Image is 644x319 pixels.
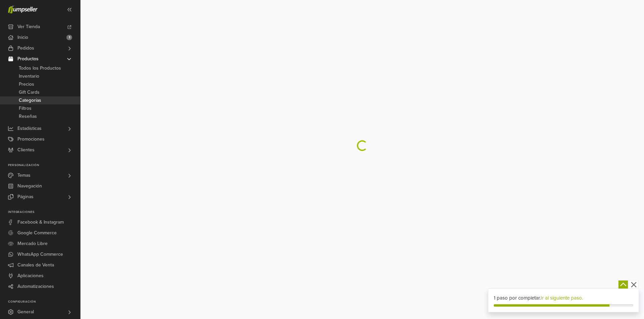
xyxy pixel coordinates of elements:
[17,228,57,238] span: Google Commerce
[8,210,80,214] p: Integraciones
[17,238,48,249] span: Mercado Libre
[17,249,63,260] span: WhatsApp Commerce
[8,163,80,167] p: Personalización
[19,80,34,88] span: Precios
[17,54,39,64] span: Productos
[17,145,35,155] span: Clientes
[17,21,40,32] span: Ver Tienda
[8,300,80,304] p: Configuración
[17,270,44,281] span: Aplicaciones
[66,35,72,40] span: 1
[19,104,32,112] span: Filtros
[19,96,41,104] span: Categorías
[17,217,64,228] span: Facebook & Instagram
[541,295,583,301] a: Ir al siguiente paso.
[17,43,34,54] span: Pedidos
[17,181,42,191] span: Navegación
[17,170,31,181] span: Temas
[19,88,40,96] span: Gift Cards
[19,112,37,121] span: Reseñas
[494,294,633,302] div: 1 paso por completar.
[17,134,45,145] span: Promociones
[17,191,34,202] span: Páginas
[17,307,34,317] span: General
[19,72,39,80] span: Inventario
[17,32,28,43] span: Inicio
[17,260,54,270] span: Canales de Venta
[17,123,42,134] span: Estadísticas
[17,281,54,292] span: Automatizaciones
[19,64,61,72] span: Todos los Productos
